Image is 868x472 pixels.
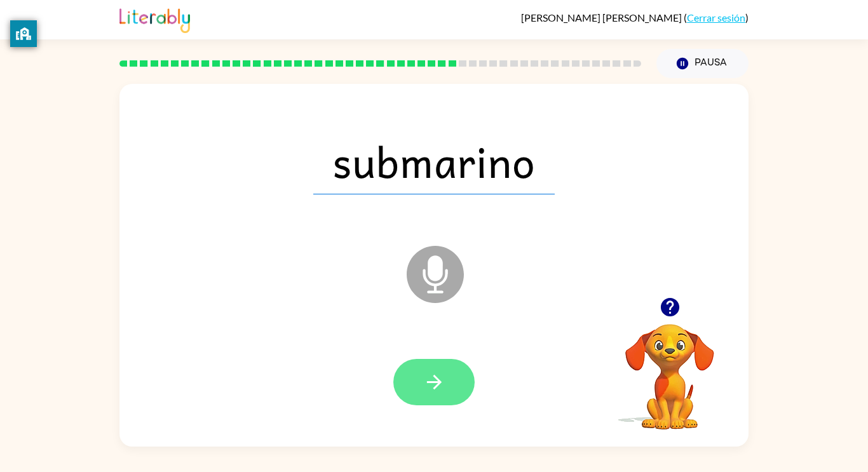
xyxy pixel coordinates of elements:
button: privacy banner [10,20,37,47]
button: Pausa [656,49,749,78]
span: [PERSON_NAME] [PERSON_NAME] [521,11,684,24]
a: Cerrar sesión [687,11,745,24]
img: Literably [119,5,190,33]
div: ( ) [521,11,749,24]
video: Tu navegador debe admitir la reproducción de archivos .mp4 para usar Literably. Intenta usar otro... [606,304,733,431]
span: submarino [313,128,555,194]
